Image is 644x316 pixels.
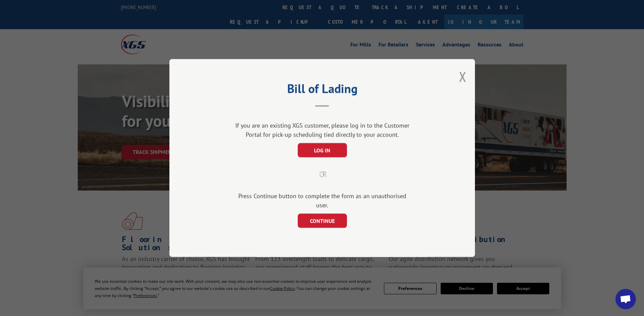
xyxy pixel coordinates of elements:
[297,147,347,154] a: LOG IN
[297,214,347,228] button: CONTINUE
[203,84,441,97] h2: Bill of Lading
[297,143,347,157] button: LOG IN
[459,67,466,85] button: Close modal
[203,168,441,180] div: OR
[232,121,412,139] div: If you are an existing XGS customer, please log in to the Customer Portal for pick-up scheduling ...
[615,289,636,309] div: Open chat
[232,191,412,210] div: Press Continue button to complete the form as an unauthorised user.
